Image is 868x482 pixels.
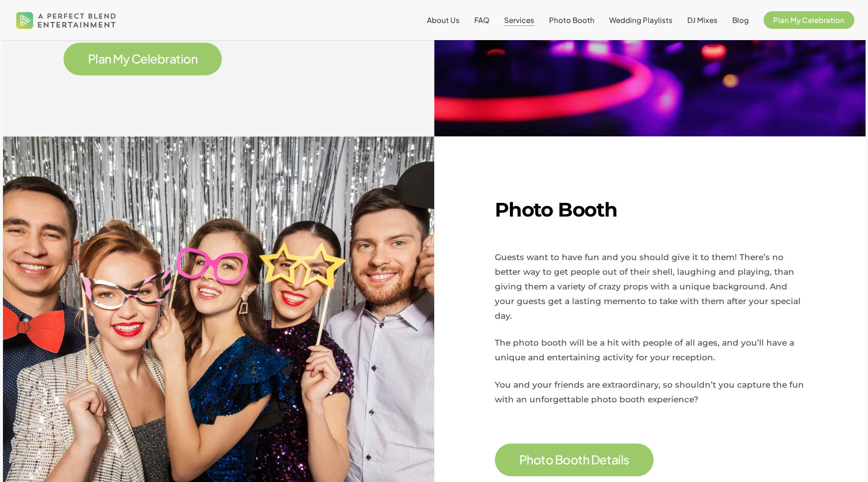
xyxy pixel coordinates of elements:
[169,53,176,65] span: a
[555,454,563,466] span: B
[165,53,169,65] span: r
[611,454,618,466] span: a
[474,16,489,24] a: FAQ
[609,15,673,24] span: Wedding Playlists
[157,53,166,65] span: b
[687,15,718,24] span: DJ Mixes
[148,53,150,65] span: l
[181,53,184,65] span: i
[732,15,749,24] span: Blog
[549,16,594,24] a: Photo Booth
[519,453,630,466] a: Photo Booth Details
[504,16,534,24] a: Services
[571,454,578,466] span: o
[732,16,749,24] a: Blog
[495,252,801,321] span: Guests want to have fun and you should give it to them! There’s no better way to get people out o...
[527,454,533,466] span: h
[623,454,630,466] span: s
[763,16,854,24] a: Plan My Celebration
[140,53,148,65] span: e
[427,16,460,24] a: About Us
[599,454,607,466] span: e
[620,454,623,466] span: l
[495,338,794,362] span: The photo booth will be a hit with people of all ages, and you’ll have a unique and entertaining ...
[88,53,96,65] span: P
[609,16,673,24] a: Wedding Playlists
[123,53,130,65] span: y
[519,454,527,466] span: P
[546,454,553,466] span: o
[504,15,534,24] span: Services
[495,197,804,222] h2: Photo Booth
[618,454,621,466] span: i
[578,454,583,466] span: t
[14,4,119,36] img: A Perfect Blend Entertainment
[541,454,546,466] span: t
[591,454,600,466] span: D
[773,15,845,24] span: Plan My Celebration
[150,53,157,65] span: e
[533,454,541,466] span: o
[88,52,198,66] a: Plan My Celebration
[98,53,105,65] span: a
[131,53,141,65] span: C
[183,53,191,65] span: o
[105,53,111,65] span: n
[563,454,571,466] span: o
[607,454,612,466] span: t
[549,15,594,24] span: Photo Booth
[495,380,804,404] span: You and your friends are extraordinary, so shouldn’t you capture the fun with an unforgettable ph...
[95,53,98,65] span: l
[583,454,590,466] span: h
[113,53,123,65] span: M
[176,53,181,65] span: t
[191,53,198,65] span: n
[427,15,460,24] span: About Us
[687,16,718,24] a: DJ Mixes
[474,15,489,24] span: FAQ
